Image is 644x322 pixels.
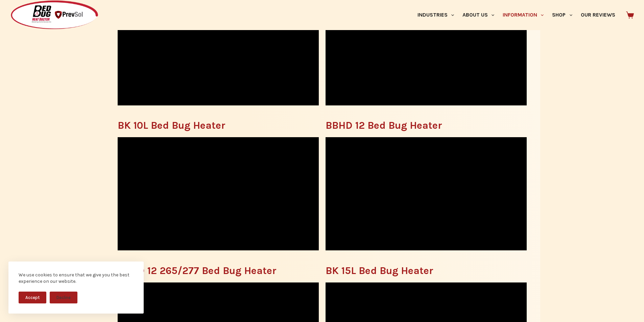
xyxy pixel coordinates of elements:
button: Decline [50,292,77,303]
h3: BK 15L Bed Bug Heater [326,266,527,276]
iframe: BBHD12 Bed Bug Heater Instructional Video from Bed Bug Heat Doctor [326,137,527,250]
h3: BK 10L Bed Bug Heater [118,120,319,130]
button: Accept [19,292,46,303]
h3: BBHD 12 265/277 Bed Bug Heater [118,266,319,276]
h3: BBHD 12 Bed Bug Heater [326,120,527,130]
iframe: BK10 Bed Bug Heater Instructional Video from Bed Bug Heat Doctor [118,137,319,250]
div: We use cookies to ensure that we give you the best experience on our website. [19,272,134,285]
